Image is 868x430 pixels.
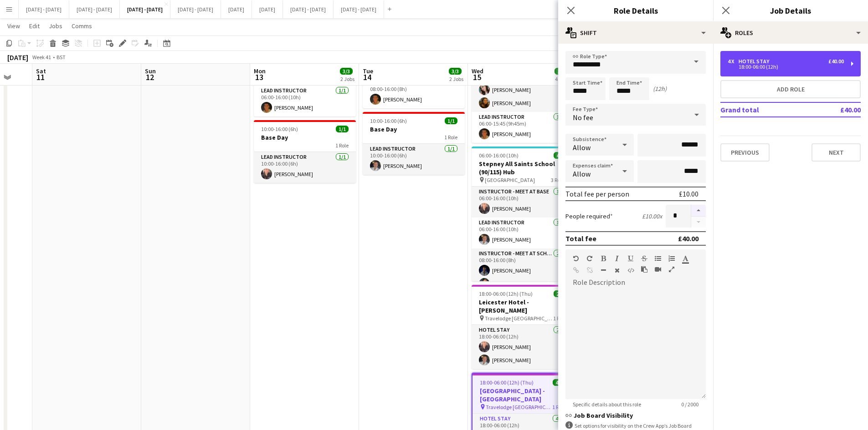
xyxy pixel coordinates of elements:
span: 06:00-16:00 (10h) [479,152,519,159]
button: Redo [586,255,593,262]
app-card-role: Hotel Stay2/218:00-06:00 (12h)[PERSON_NAME][PERSON_NAME] [472,325,574,369]
span: 12 [144,72,156,82]
app-card-role: Lead Instructor1/110:00-16:00 (6h)[PERSON_NAME] [363,144,465,175]
button: Strikethrough [641,255,647,262]
h3: Base Day [254,133,356,142]
app-card-role: Lead Instructor1/110:00-16:00 (6h)[PERSON_NAME] [254,152,356,183]
td: £40.00 [812,102,861,117]
span: 15 [470,72,483,82]
div: BST [56,54,66,61]
h3: Job Details [713,5,868,16]
h3: Leicester Hotel - [PERSON_NAME] [472,298,574,314]
span: No fee [573,113,593,122]
label: People required [565,212,613,220]
button: [DATE] [221,0,252,18]
div: £10.00 x [642,212,662,220]
button: Clear Formatting [614,267,620,274]
div: Hotel Stay [739,58,773,65]
span: 13 [252,72,266,82]
div: Set options for visibility on the Crew App’s Job Board [565,421,706,430]
button: Text Color [682,255,688,262]
span: Sun [145,67,156,75]
span: 1 Role [552,404,565,410]
div: Roles [713,22,868,44]
div: 2 Jobs [340,76,354,82]
h3: [GEOGRAPHIC_DATA] - [GEOGRAPHIC_DATA] [473,387,573,403]
button: Fullscreen [668,266,675,273]
span: Week 41 [30,54,53,61]
a: Jobs [45,20,66,32]
span: 1/1 [445,117,457,124]
button: Insert video [655,266,661,273]
span: 2/2 [554,290,566,297]
app-card-role: Instructor - Meet at School2/208:00-16:00 (8h)[PERSON_NAME][PERSON_NAME] [472,248,574,293]
span: Travelodge [GEOGRAPHIC_DATA] [485,315,553,322]
span: 10:00-16:00 (6h) [261,126,298,132]
button: Undo [573,255,579,262]
div: 2 Jobs [449,76,463,82]
button: [DATE] - [DATE] [120,0,170,18]
span: 0 / 2000 [674,401,706,408]
app-card-role: Lead Instructor1/108:00-16:00 (8h)[PERSON_NAME] [363,77,465,108]
div: Total fee per person [565,189,629,198]
h3: Base Day [363,125,465,133]
button: Ordered List [668,255,675,262]
span: 4/4 [553,379,565,386]
span: Mon [254,67,266,75]
span: Wed [472,67,483,75]
span: Specific details about this role [565,401,648,408]
span: 10:00-16:00 (6h) [370,117,407,124]
td: Grand total [720,102,812,117]
button: Previous [720,143,770,162]
span: 14 [361,72,373,82]
h3: Role Details [558,5,713,16]
div: £10.00 [679,189,699,198]
a: Comms [68,20,96,32]
span: Edit [29,22,40,30]
span: 1 Role [444,134,457,141]
button: Next [812,143,861,162]
button: [DATE] [252,0,283,18]
span: 14/14 [555,68,573,75]
span: 1 Role [335,142,349,149]
h3: Stepney All Saints School (90/115) Hub [472,160,574,176]
button: HTML Code [627,267,634,274]
div: 4 Jobs [555,76,572,82]
span: 1 Role [553,315,566,322]
button: Bold [600,255,606,262]
app-card-role: Lead Instructor1/106:00-16:00 (10h)[PERSON_NAME] [472,218,574,248]
span: 3/3 [340,68,353,75]
span: Tue [363,67,373,75]
div: (12h) [653,85,667,93]
span: Travelodge [GEOGRAPHIC_DATA] EM Airport [GEOGRAPHIC_DATA] M1 [486,404,552,410]
app-job-card: 10:00-16:00 (6h)1/1Base Day1 RoleLead Instructor1/110:00-16:00 (6h)[PERSON_NAME] [363,112,465,175]
span: 4/4 [554,152,566,159]
span: 18:00-06:00 (12h) (Thu) [480,379,534,386]
span: View [7,22,20,30]
app-job-card: 06:00-16:00 (10h)4/4Stepney All Saints School (90/115) Hub [GEOGRAPHIC_DATA]3 RolesInstructor - M... [472,147,574,281]
span: 11 [35,72,46,82]
button: [DATE] - [DATE] [19,0,69,18]
span: Jobs [49,22,62,30]
div: 4 x [728,58,739,65]
button: Add role [720,80,861,98]
app-job-card: 10:00-16:00 (6h)1/1Base Day1 RoleLead Instructor1/110:00-16:00 (6h)[PERSON_NAME] [254,120,356,183]
div: Shift [558,22,713,44]
button: [DATE] - [DATE] [69,0,120,18]
span: Sat [36,67,46,75]
button: Increase [691,205,706,217]
app-job-card: 18:00-06:00 (12h) (Thu)2/2Leicester Hotel - [PERSON_NAME] Travelodge [GEOGRAPHIC_DATA]1 RoleHotel... [472,285,574,369]
span: [GEOGRAPHIC_DATA] [485,177,535,183]
div: Total fee [565,234,596,243]
button: [DATE] - [DATE] [170,0,221,18]
button: Horizontal Line [600,267,606,274]
button: Italic [614,255,620,262]
span: 3 Roles [551,177,566,183]
span: Allow [573,143,591,152]
button: Underline [627,255,634,262]
a: View [4,20,24,32]
button: Paste as plain text [641,266,647,273]
app-card-role: Lead Instructor1/106:00-15:45 (9h45m)[PERSON_NAME] [472,112,574,143]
